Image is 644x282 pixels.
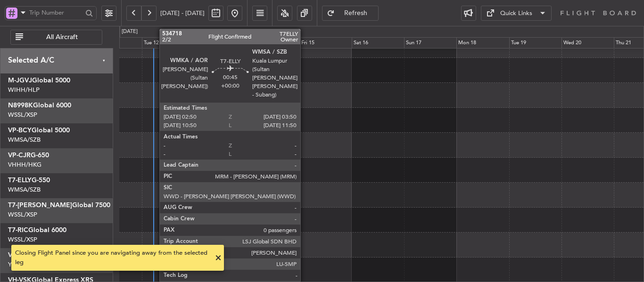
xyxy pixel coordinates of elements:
button: Quick Links [481,6,552,21]
span: [DATE] - [DATE] [160,9,205,17]
div: Wed 13 [194,37,247,48]
a: T7-ELLYG-550 [8,177,50,184]
span: T7-RIC [8,227,28,234]
a: N8998KGlobal 6000 [8,102,71,109]
a: VP-BCYGlobal 5000 [8,127,70,134]
a: WSSL/XSP [8,111,37,119]
a: VP-CJRG-650 [8,152,49,159]
div: Thu 14 [247,37,299,48]
div: Closing Flight Panel since you are navigating away from the selected leg [15,249,210,267]
span: VP-BCY [8,127,32,134]
span: VP-CJR [8,152,31,159]
span: All Aircraft [25,34,99,40]
div: Sat 16 [352,37,404,48]
a: T7-[PERSON_NAME]Global 7500 [8,202,110,209]
a: WIHH/HLP [8,86,40,94]
span: Refresh [337,10,375,16]
button: Refresh [322,6,379,21]
div: Fri 15 [299,37,352,48]
a: WMSA/SZB [8,136,41,144]
div: Mon 18 [456,37,509,48]
div: [DATE] [122,28,138,36]
span: T7-[PERSON_NAME] [8,202,72,209]
span: N8998K [8,102,33,109]
input: Trip Number [29,6,83,20]
span: M-JGVJ [8,77,32,84]
div: Sun 17 [404,37,456,48]
a: VHHH/HKG [8,161,41,169]
button: All Aircraft [10,30,102,45]
a: T7-RICGlobal 6000 [8,227,66,234]
div: Tue 12 [142,37,194,48]
span: T7-ELLY [8,177,32,184]
div: Quick Links [500,9,532,18]
a: M-JGVJGlobal 5000 [8,77,70,84]
div: Wed 20 [561,37,614,48]
a: WSSL/XSP [8,210,37,219]
a: WMSA/SZB [8,185,41,194]
div: Tue 19 [509,37,561,48]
